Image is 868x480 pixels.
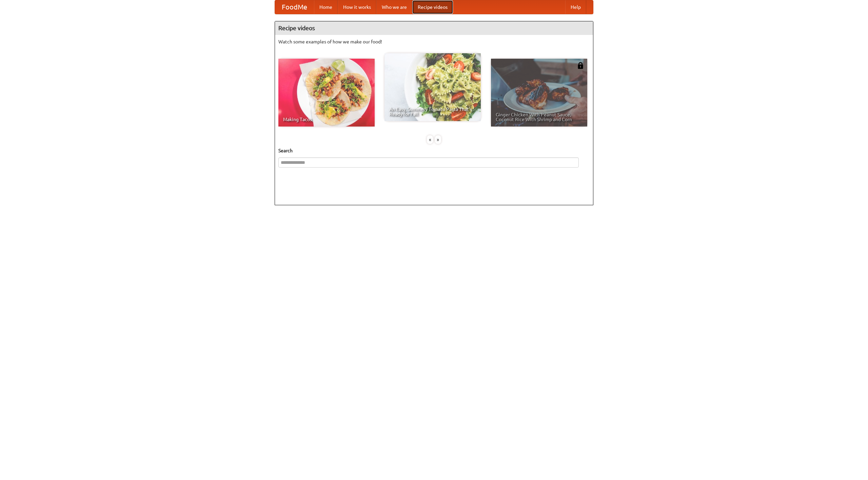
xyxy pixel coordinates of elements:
div: » [435,135,441,144]
h4: Recipe videos [275,21,593,35]
span: An Easy, Summery Tomato Pasta That's Ready for Fall [389,107,476,116]
img: 483408.png [577,62,584,69]
a: How it works [338,0,376,14]
a: Home [314,0,338,14]
a: Help [565,0,586,14]
a: An Easy, Summery Tomato Pasta That's Ready for Fall [384,53,481,121]
h5: Search [278,147,590,154]
a: FoodMe [275,0,314,14]
a: Recipe videos [412,0,453,14]
a: Making Tacos [278,59,375,127]
a: Who we are [376,0,412,14]
p: Watch some examples of how we make our food! [278,38,590,45]
span: Making Tacos [283,117,370,122]
div: « [427,135,433,144]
